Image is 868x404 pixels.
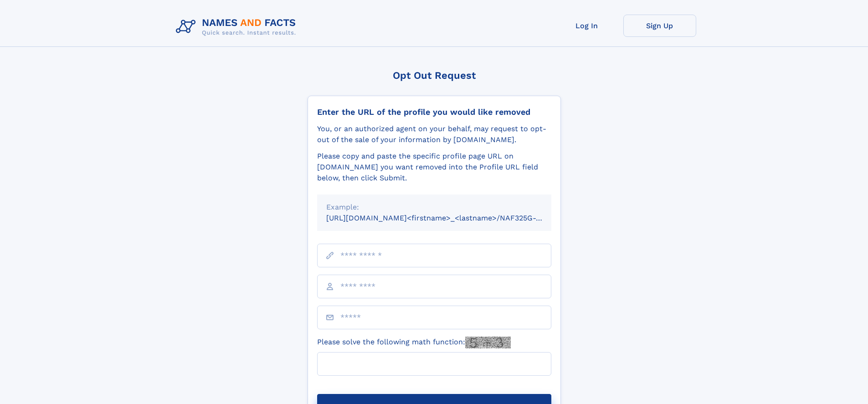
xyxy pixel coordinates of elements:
[317,337,511,348] label: Please solve the following math function:
[326,202,542,213] div: Example:
[550,15,623,37] a: Log In
[308,70,561,81] div: Opt Out Request
[623,15,696,37] a: Sign Up
[172,15,303,39] img: Logo Names and Facts
[317,107,551,117] div: Enter the URL of the profile you would like removed
[317,151,551,184] div: Please copy and paste the specific profile page URL on [DOMAIN_NAME] you want removed into the Pr...
[326,214,569,222] small: [URL][DOMAIN_NAME]<firstname>_<lastname>/NAF325G-xxxxxxxx
[317,123,551,145] div: You, or an authorized agent on your behalf, may request to opt-out of the sale of your informatio...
